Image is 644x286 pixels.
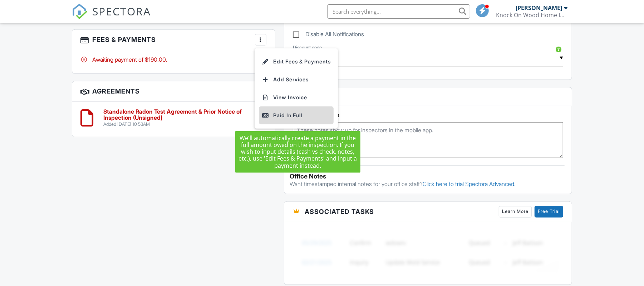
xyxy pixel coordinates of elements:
h3: Fees & Payments [72,30,275,50]
h3: Notes [284,87,572,106]
p: Want timestamped internal notes for your office staff? [290,180,567,188]
label: Disable All Notifications [293,31,364,40]
h6: Standalone Radon Test Agreement & Prior Notice of Inspection (Unsigned) [104,109,256,121]
div: Awaiting payment of $190.00. [81,56,266,63]
a: Standalone Radon Test Agreement & Prior Notice of Inspection (Unsigned) Added [DATE] 10:58AM [104,109,256,128]
span: Associated Tasks [305,207,374,216]
img: The Best Home Inspection Software - Spectora [72,4,88,19]
div: [PERSON_NAME] [516,4,562,11]
span: SPECTORA [93,4,151,19]
img: blurred-tasks-251b60f19c3f713f9215ee2a18cbf2105fc2d72fcd585247cf5e9ec0c957c1dd.png [293,228,564,278]
a: Learn More [499,206,532,218]
input: Search everything... [327,4,470,19]
h5: Inspector Notes [293,111,564,119]
div: Knock On Wood Home Inspections [496,11,568,19]
h3: Agreements [72,81,275,102]
a: SPECTORA [72,10,151,25]
label: Discount code [293,44,322,51]
a: Click here to trial Spectora Advanced. [423,180,516,187]
a: Free Trial [535,206,563,218]
div: Office Notes [290,173,567,180]
div: Added [DATE] 10:58AM [104,121,256,127]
